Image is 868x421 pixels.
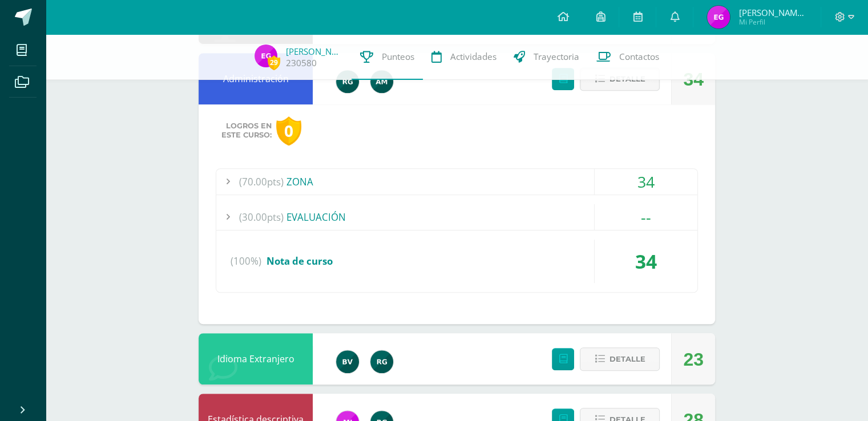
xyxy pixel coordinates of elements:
[450,51,496,63] span: Actividades
[738,17,807,27] span: Mi Perfil
[255,44,277,67] img: 20561ef50663017ad790e50a505bc7da.png
[707,6,730,29] img: 20561ef50663017ad790e50a505bc7da.png
[595,240,697,283] div: 34
[231,240,261,283] span: (100%)
[239,204,284,230] span: (30.00pts)
[267,254,333,268] span: Nota de curso
[286,46,343,57] a: [PERSON_NAME]
[286,57,317,69] a: 230580
[505,34,588,80] a: Trayectoria
[609,349,645,370] span: Detalle
[216,204,697,230] div: EVALUACIÓN
[352,34,423,80] a: Punteos
[336,350,359,373] img: 07bdc07b5f7a5bb3996481c5c7550e72.png
[276,116,301,145] div: 0
[221,122,272,140] span: Logros en este curso:
[423,34,505,80] a: Actividades
[370,350,393,373] img: 24ef3269677dd7dd963c57b86ff4a022.png
[595,169,697,195] div: 34
[619,51,659,63] span: Contactos
[534,51,579,63] span: Trayectoria
[199,333,313,384] div: Idioma Extranjero
[268,55,280,70] span: 29
[580,347,660,371] button: Detalle
[370,70,393,93] img: 6e92675d869eb295716253c72d38e6e7.png
[588,34,668,80] a: Contactos
[239,169,284,195] span: (70.00pts)
[216,169,697,195] div: ZONA
[382,51,414,63] span: Punteos
[336,70,359,93] img: 24ef3269677dd7dd963c57b86ff4a022.png
[738,7,807,18] span: [PERSON_NAME] de [PERSON_NAME]
[683,334,704,385] div: 23
[595,204,697,230] div: --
